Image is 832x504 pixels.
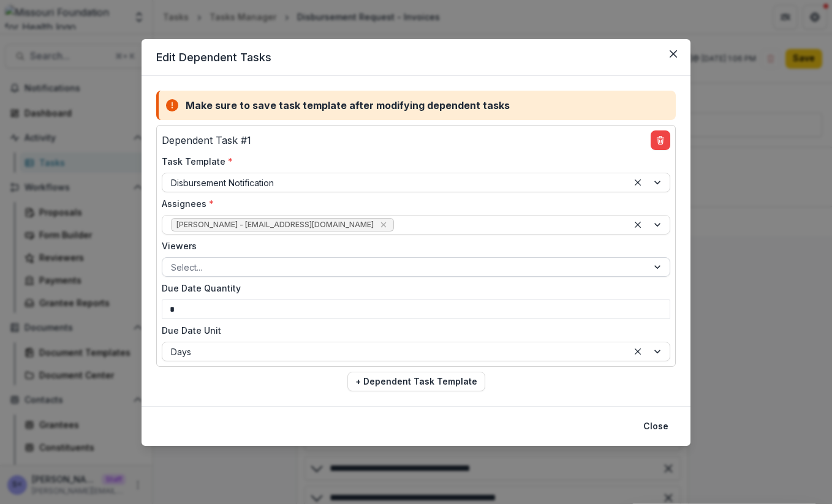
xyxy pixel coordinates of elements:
div: Make sure to save task template after modifying dependent tasks [186,98,510,113]
label: Viewers [162,239,663,252]
button: Close [636,416,676,436]
label: Due Date Unit [162,324,663,337]
header: Edit Dependent Tasks [142,39,690,76]
span: [PERSON_NAME] - [EMAIL_ADDRESS][DOMAIN_NAME] [176,220,374,229]
p: Dependent Task # 1 [162,133,251,148]
div: Clear selected options [630,175,645,190]
button: Close [664,44,683,64]
div: Clear selected options [630,217,645,232]
label: Due Date Quantity [162,282,663,295]
label: Task Template [162,155,663,168]
button: delete [651,130,670,150]
label: Assignees [162,197,663,210]
div: Clear selected options [630,344,645,359]
div: Remove Lisa Huffstutler - lhuffstutler@mffh.org [377,219,390,231]
button: + Dependent Task Template [347,372,485,391]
